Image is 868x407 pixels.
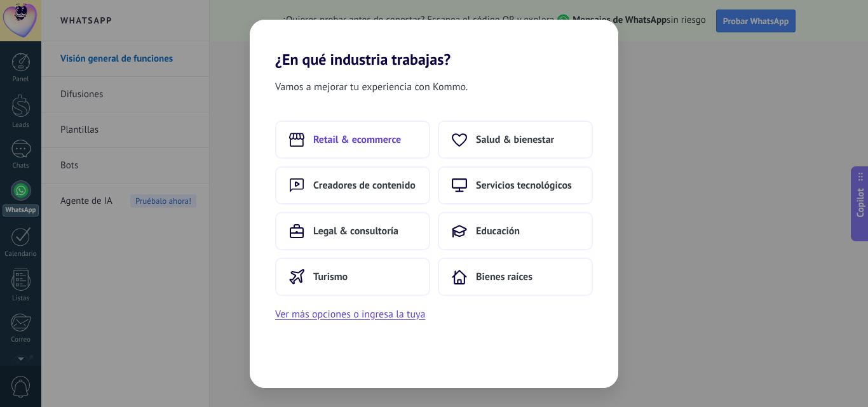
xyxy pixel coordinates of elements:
[275,166,430,204] button: Creadores de contenido
[476,133,554,146] span: Salud & bienestar
[275,258,430,296] button: Turismo
[438,166,593,204] button: Servicios tecnológicos
[275,79,468,95] span: Vamos a mejorar tu experiencia con Kommo.
[313,225,398,237] span: Legal & consultoría
[476,179,572,192] span: Servicios tecnológicos
[275,306,425,323] button: Ver más opciones o ingresa la tuya
[438,212,593,250] button: Educación
[275,121,430,159] button: Retail & ecommerce
[313,179,416,192] span: Creadores de contenido
[313,270,348,283] span: Turismo
[476,270,532,283] span: Bienes raíces
[438,121,593,159] button: Salud & bienestar
[476,225,520,237] span: Educación
[438,258,593,296] button: Bienes raíces
[250,20,618,69] h2: ¿En qué industria trabajas?
[275,212,430,250] button: Legal & consultoría
[313,133,401,146] span: Retail & ecommerce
